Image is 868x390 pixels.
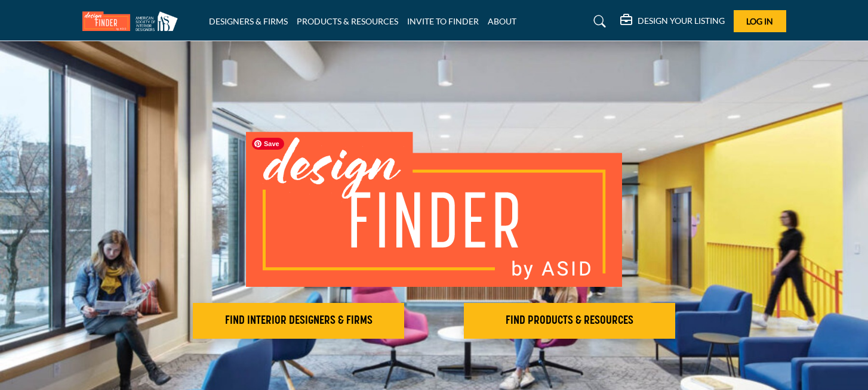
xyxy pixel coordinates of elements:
[297,16,398,26] a: PRODUCTS & RESOURCES
[620,14,725,29] div: DESIGN YOUR LISTING
[246,132,622,287] img: image
[488,16,516,26] a: ABOUT
[734,10,786,32] button: Log In
[467,314,672,328] h2: FIND PRODUCTS & RESOURCES
[209,16,288,26] a: DESIGNERS & FIRMS
[193,303,404,339] button: FIND INTERIOR DESIGNERS & FIRMS
[82,11,184,31] img: Site Logo
[464,303,675,339] button: FIND PRODUCTS & RESOURCES
[407,16,479,26] a: INVITE TO FINDER
[638,16,725,26] h5: DESIGN YOUR LISTING
[196,314,401,328] h2: FIND INTERIOR DESIGNERS & FIRMS
[746,16,773,26] span: Log In
[582,12,614,31] a: Search
[252,138,284,150] span: Save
